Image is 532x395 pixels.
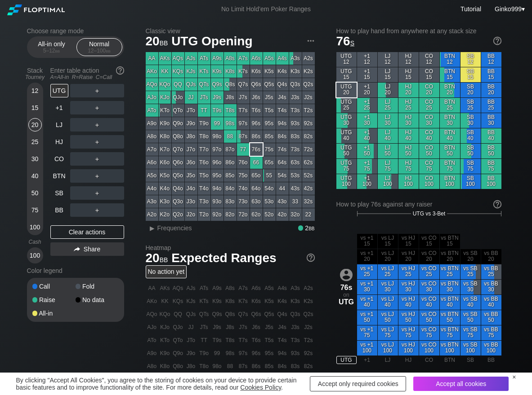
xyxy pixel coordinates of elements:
[70,118,124,132] div: ＋
[460,174,481,189] div: SB 100
[263,117,276,130] div: 95s
[440,52,460,67] div: BTN 12
[198,182,210,195] div: T4o
[340,268,353,281] img: icon-avatar.b40e07d9.svg
[263,65,276,78] div: K5s
[50,84,68,97] div: UTG
[159,208,171,221] div: K2o
[211,104,224,117] div: T9s
[481,98,501,113] div: BB 25
[160,37,168,47] span: bb
[310,376,406,391] div: Accept only required cookies
[28,249,42,262] div: 100
[276,169,289,182] div: 54s
[50,186,68,200] div: SB
[378,67,398,82] div: LJ 15
[250,143,263,156] div: 76s
[224,65,237,78] div: K8s
[211,208,224,221] div: 92o
[460,67,481,82] div: SB 15
[263,195,276,208] div: 53o
[224,195,237,208] div: 83o
[70,101,124,114] div: ＋
[357,113,377,128] div: +1 30
[263,156,276,169] div: 65s
[172,208,184,221] div: Q2o
[419,83,439,97] div: CO 20
[276,52,289,65] div: A4s
[276,65,289,78] div: K4s
[336,83,357,97] div: UTG 20
[302,52,315,65] div: A2s
[336,144,357,158] div: UTG 50
[250,156,263,169] div: 66
[159,182,171,195] div: K4o
[336,98,357,113] div: UTG 25
[32,283,76,290] div: Call
[276,91,289,104] div: J4s
[237,130,250,143] div: 87s
[50,135,68,149] div: HJ
[80,48,118,54] div: 12 – 100
[70,186,124,200] div: ＋
[289,104,302,117] div: T3s
[481,113,501,128] div: BB 30
[185,195,197,208] div: J3o
[211,91,224,104] div: J9s
[250,169,263,182] div: 65o
[159,143,171,156] div: K7o
[185,182,197,195] div: J4o
[336,34,355,48] span: 76
[198,156,210,169] div: T6o
[224,169,237,182] div: 85o
[460,144,481,158] div: SB 50
[198,169,210,182] div: T5o
[70,152,124,166] div: ＋
[172,91,184,104] div: QJo
[172,104,184,117] div: QTo
[460,83,481,97] div: SB 20
[31,39,72,56] div: All-in only
[159,156,171,169] div: K6o
[208,5,324,15] div: No Limit Hold’em Poker Ranges
[250,130,263,143] div: 86s
[481,159,501,174] div: BB 75
[302,117,315,130] div: 92s
[440,83,460,97] div: BTN 20
[440,67,460,82] div: BTN 15
[481,67,501,82] div: BB 15
[198,91,210,104] div: JTs
[263,169,276,182] div: 55
[50,63,124,84] div: Enter table action
[378,128,398,143] div: LJ 40
[419,67,439,82] div: CO 15
[28,186,42,200] div: 50
[440,159,460,174] div: BTN 75
[306,253,316,263] img: help.32db89a4.svg
[302,91,315,104] div: J2s
[211,182,224,195] div: 94o
[357,52,377,67] div: +1 12
[170,35,254,49] span: UTG Opening
[302,156,315,169] div: 62s
[398,67,419,82] div: HJ 15
[146,169,158,182] div: A5o
[159,169,171,182] div: K5o
[28,118,42,132] div: 20
[224,78,237,91] div: Q8s
[198,78,210,91] div: QTs
[460,113,481,128] div: SB 30
[250,65,263,78] div: K6s
[172,143,184,156] div: Q7o
[460,98,481,113] div: SB 25
[289,117,302,130] div: 93s
[224,117,237,130] div: 98s
[398,113,419,128] div: HJ 30
[492,199,502,209] img: help.32db89a4.svg
[263,52,276,65] div: A5s
[28,169,42,183] div: 40
[237,143,250,156] div: 77
[302,195,315,208] div: 32s
[495,5,522,13] span: Ginko999
[74,247,80,252] img: share.864f2f62.svg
